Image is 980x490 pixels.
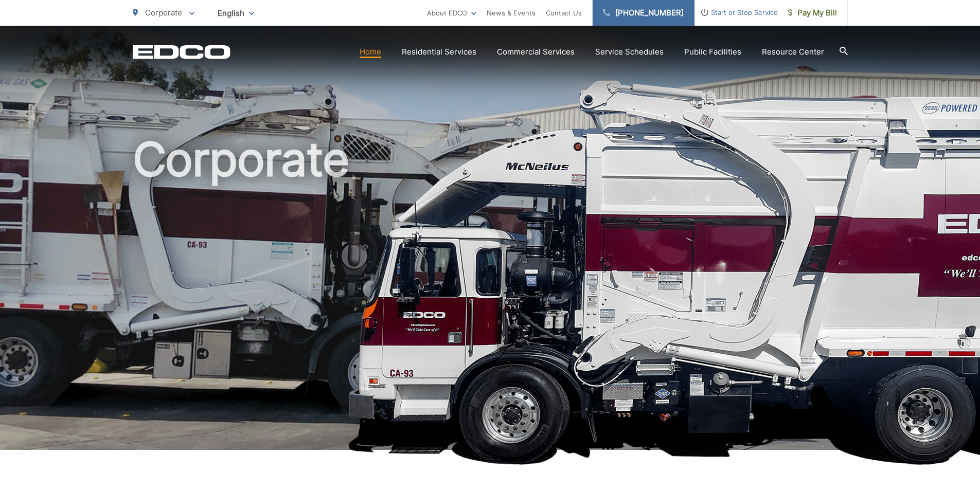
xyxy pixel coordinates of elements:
h1: Corporate [133,134,848,459]
a: News & Events [487,7,536,19]
a: Resource Center [762,46,824,58]
a: Service Schedules [595,46,664,58]
span: English [210,4,262,22]
a: Residential Services [402,46,476,58]
a: About EDCO [427,7,476,19]
a: Public Facilities [684,46,741,58]
span: Pay My Bill [788,7,837,19]
a: EDCD logo. Return to the homepage. [133,45,230,59]
span: Corporate [145,8,182,17]
a: Home [360,46,381,58]
a: Contact Us [546,7,582,19]
a: Commercial Services [497,46,575,58]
